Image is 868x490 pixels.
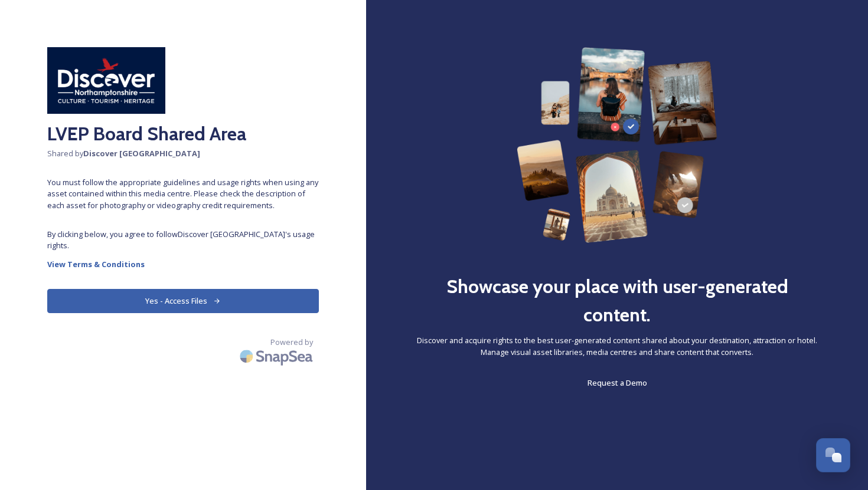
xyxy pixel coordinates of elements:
span: Discover and acquire rights to the best user-generated content shared about your destination, att... [413,335,821,357]
span: Shared by [47,148,319,159]
h2: LVEP Board Shared Area [47,120,319,148]
strong: Discover [GEOGRAPHIC_DATA] [83,148,200,159]
span: Powered by [270,337,313,348]
img: Discover%20Northamptonshire.jpg [47,47,165,114]
button: Yes - Access Files [47,289,319,313]
span: Request a Demo [588,377,647,388]
span: By clicking below, you agree to follow Discover [GEOGRAPHIC_DATA] 's usage rights. [47,229,319,251]
img: 63b42ca75bacad526042e722_Group%20154-p-800.png [517,47,717,243]
a: Request a Demo [588,376,647,390]
a: View Terms & Conditions [47,257,319,271]
strong: View Terms & Conditions [47,259,145,269]
h2: Showcase your place with user-generated content. [413,272,821,329]
img: SnapSea Logo [236,343,319,370]
span: You must follow the appropriate guidelines and usage rights when using any asset contained within... [47,177,319,211]
button: Open Chat [816,438,850,472]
